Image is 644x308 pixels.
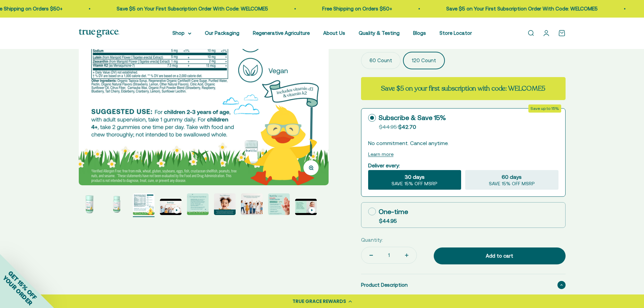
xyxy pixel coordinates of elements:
[187,193,209,215] img: True Littles® Daily Kids Multivitamin
[79,193,100,215] img: True Littles® Daily Kids Multivitamin
[160,199,182,217] button: Go to item 4
[359,30,400,36] a: Quality & Testing
[7,269,38,301] span: GET 15% OFF
[447,252,552,260] div: Add to cart
[361,247,381,263] button: Decrease quantity
[322,6,392,11] a: Free Shipping on Orders $50+
[446,5,598,13] p: Save $5 on Your First Subscription Order With Code: WELCOME5
[413,30,426,36] a: Blogs
[292,298,346,305] div: TRUE GRACE REWARDS
[187,193,209,217] button: Go to item 5
[79,193,100,217] button: Go to item 1
[397,247,416,263] button: Increase quantity
[253,30,310,36] a: Regenerative Agriculture
[268,193,290,217] button: Go to item 8
[205,30,239,36] a: Our Packaging
[439,30,472,36] a: Store Locator
[323,30,345,36] a: About Us
[172,29,191,37] summary: Shop
[381,84,545,93] strong: Save $5 on your first subscription with code: WELCOME5
[117,5,268,13] p: Save $5 on Your First Subscription Order With Code: WELCOME5
[214,193,236,215] img: True Littles® Daily Kids Multivitamin
[1,274,34,307] span: YOUR ORDER
[106,193,127,215] img: True Littles® Daily Kids Multivitamin
[133,193,154,217] button: Go to item 3
[133,193,154,215] img: True Littles® Daily Kids Multivitamin
[241,193,263,217] button: Go to item 7
[214,193,236,217] button: Go to item 6
[361,281,408,289] span: Product Description
[268,193,290,215] img: True Littles® Daily Kids Multivitamin
[361,274,566,296] summary: Product Description
[361,236,383,244] label: Quantity:
[295,199,317,217] button: Go to item 9
[434,247,566,264] button: Add to cart
[106,193,127,217] button: Go to item 2
[241,193,263,215] img: True Littles® Daily Kids Multivitamin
